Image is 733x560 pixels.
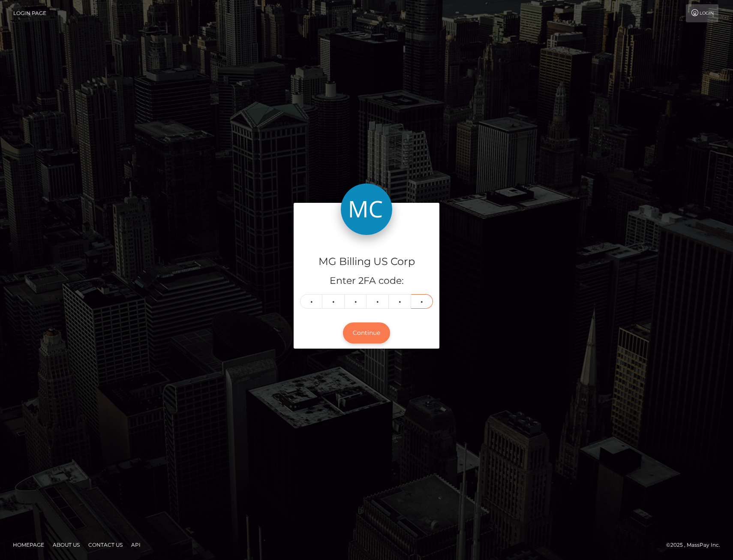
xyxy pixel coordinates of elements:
[666,540,727,550] div: © 2025 , MassPay Inc.
[343,322,390,343] button: Continue
[128,538,144,551] a: API
[686,4,718,22] a: Login
[9,538,48,551] a: Homepage
[49,538,83,551] a: About Us
[85,538,126,551] a: Contact Us
[341,184,392,235] img: MG Billing US Corp
[300,274,433,288] h5: Enter 2FA code:
[13,4,46,22] a: Login Page
[300,254,433,269] h4: MG Billing US Corp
